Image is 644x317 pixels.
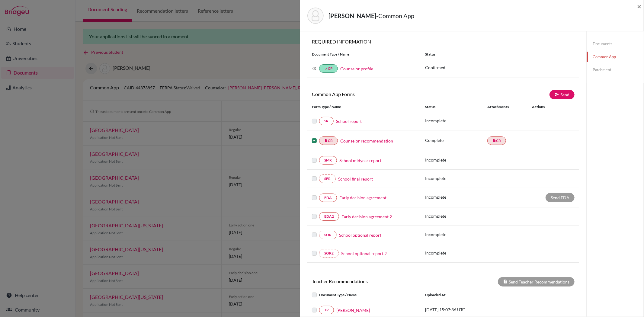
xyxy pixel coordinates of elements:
[637,3,641,10] button: Close
[340,66,373,71] a: Counselor profile
[307,291,421,299] div: Document Type / Name
[319,117,334,125] a: SR
[498,277,575,287] div: Send Teacher Recommendations
[425,231,487,238] p: Incomplete
[587,65,644,75] a: Parchment
[336,307,370,313] a: [PERSON_NAME]
[421,291,511,299] div: Uploaded at
[425,306,507,313] p: [DATE] 15:07:36 UTC
[339,157,381,164] a: School midyear report
[324,139,328,142] i: insert_drive_file
[319,306,334,314] a: TR
[587,39,644,49] a: Documents
[319,231,337,239] a: SOR
[319,156,337,165] a: SMR
[319,194,337,202] a: EDA
[425,250,487,256] p: Incomplete
[307,39,579,44] h6: REQUIRED INFORMATION
[307,278,443,284] h6: Teacher Recommendations
[425,194,487,200] p: Incomplete
[425,64,575,71] p: Confirmed
[319,249,339,258] a: SOR2
[307,91,443,97] h6: Common App Forms
[525,104,562,110] div: Actions
[319,64,338,73] a: doneCP
[319,136,338,145] a: insert_drive_fileCR
[546,193,575,202] div: Send EDA
[339,232,381,238] a: School optional report
[587,52,644,62] a: Common App
[339,194,386,201] a: Early decision agreement
[637,2,641,11] span: ×
[425,175,487,181] p: Incomplete
[492,139,496,142] i: insert_drive_file
[319,212,339,221] a: EDA2
[340,138,393,144] a: Counselor recommendation
[336,118,362,124] a: School report
[376,12,414,19] span: - Common App
[338,176,373,182] a: School final report
[341,213,392,220] a: Early decision agreement 2
[307,52,421,57] div: Document Type / Name
[549,90,575,99] a: Send
[425,213,487,219] p: Incomplete
[425,157,487,163] p: Incomplete
[328,12,376,19] strong: [PERSON_NAME]
[341,250,387,257] a: School optional report 2
[425,104,487,110] div: Status
[425,117,487,124] p: Incomplete
[425,137,487,143] p: Complete
[487,104,525,110] div: Attachments
[421,52,579,57] div: Status
[307,104,421,110] div: Form Type / Name
[487,136,506,145] a: insert_drive_fileCR
[319,175,336,183] a: SFR
[324,67,328,70] i: done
